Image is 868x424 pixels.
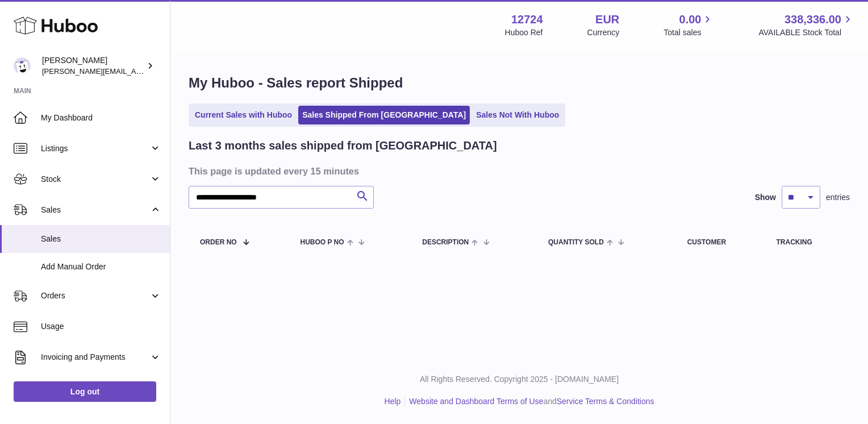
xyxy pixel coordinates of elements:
span: Stock [41,174,149,185]
img: sebastian@ffern.co [14,57,31,74]
h1: My Huboo - Sales report Shipped [189,74,850,92]
a: 0.00 Total sales [663,12,714,38]
span: Quantity Sold [548,239,604,246]
span: Sales [41,234,161,244]
span: AVAILABLE Stock Total [758,27,854,38]
span: Add Manual Order [41,261,161,272]
a: Sales Not With Huboo [472,106,563,124]
span: Huboo P no [300,239,344,246]
span: 338,336.00 [784,12,841,27]
h2: Last 3 months sales shipped from [GEOGRAPHIC_DATA] [189,138,497,153]
a: Log out [14,381,156,402]
div: Currency [587,27,620,38]
span: entries [826,192,850,203]
span: Usage [41,321,161,332]
a: Sales Shipped From [GEOGRAPHIC_DATA] [298,106,470,124]
div: Tracking [777,239,839,246]
span: Total sales [663,27,714,38]
li: and [405,396,654,407]
div: Customer [687,239,754,246]
div: [PERSON_NAME] [42,55,144,77]
a: Service Terms & Conditions [557,397,654,406]
p: All Rights Reserved. Copyright 2025 - [DOMAIN_NAME] [180,374,859,385]
span: My Dashboard [41,113,161,123]
span: Invoicing and Payments [41,352,149,363]
span: Order No [200,239,237,246]
a: 338,336.00 AVAILABLE Stock Total [758,12,854,38]
span: Sales [41,205,149,215]
span: Orders [41,290,149,301]
strong: EUR [595,12,619,27]
div: Huboo Ref [505,27,543,38]
a: Current Sales with Huboo [191,106,296,124]
span: Listings [41,143,149,154]
span: Description [422,239,469,246]
strong: 12724 [511,12,543,27]
span: [PERSON_NAME][EMAIL_ADDRESS][DOMAIN_NAME] [42,66,228,76]
a: Help [385,397,401,406]
label: Show [755,192,776,203]
h3: This page is updated every 15 minutes [189,165,847,177]
span: 0.00 [679,12,702,27]
a: Website and Dashboard Terms of Use [409,397,543,406]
